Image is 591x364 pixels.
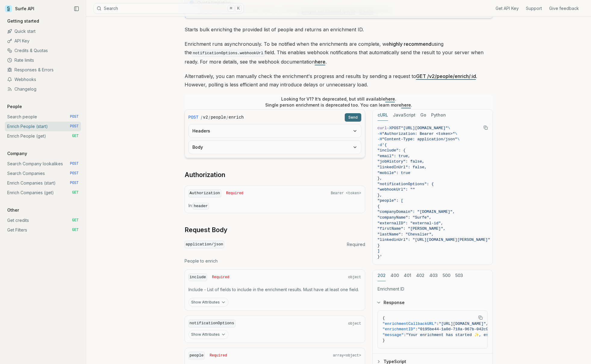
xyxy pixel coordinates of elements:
[378,215,431,220] span: "companyName": "Surfe",
[5,112,81,122] a: Search people POST
[378,148,406,153] span: "include": {
[481,123,490,132] button: Copy Text
[345,113,361,122] button: Send
[5,18,42,24] p: Getting started
[265,96,412,108] p: Looking for V1? It’s deprecated, but still available . Single person enrichment is deprecated too...
[5,188,81,198] a: Enrich Companies (get) GET
[437,322,439,326] span: :
[378,143,382,147] span: -d
[378,198,403,203] span: "people": [
[228,5,234,12] kbd: ⌘
[378,154,410,158] span: "email": true,
[416,270,425,281] button: 402
[348,275,361,280] span: object
[391,126,401,130] span: POST
[383,333,404,337] span: "message"
[385,96,395,101] a: here
[5,4,34,13] a: Surfe API
[401,126,448,130] span: "[URL][DOMAIN_NAME]"
[70,171,79,176] span: POST
[389,41,431,47] strong: highly recommend
[5,225,81,235] a: Get Filters GET
[5,178,81,188] a: Enrich Companies (start) POST
[526,5,542,11] a: Support
[378,193,382,198] span: },
[5,207,21,213] p: Other
[476,313,485,322] button: Copy Text
[209,114,210,120] span: /
[378,254,382,259] span: }'
[378,176,382,181] span: },
[415,327,418,331] span: :
[393,110,415,121] button: JavaScript
[439,322,486,326] span: "[URL][DOMAIN_NAME]"
[5,75,81,84] a: Webhooks
[70,181,79,185] span: POST
[331,191,361,196] span: Bearer <token>
[378,165,427,170] span: "linkedInUrl": false,
[5,84,81,94] a: Changelog
[347,241,365,247] span: Required
[383,327,415,331] span: "enrichmentID"
[185,72,493,89] p: Alternatively, you can manually check the enrichment's progress and results by sending a request ...
[5,55,81,65] a: Rate limits
[185,226,227,234] a: Request Body
[212,275,229,280] span: Required
[70,114,79,119] span: POST
[72,228,79,232] span: GET
[378,182,434,186] span: "notificationOptions": {
[211,114,226,120] code: people
[404,333,406,337] span: :
[226,191,244,196] span: Required
[457,137,460,142] span: \
[70,161,79,166] span: POST
[373,310,493,353] div: Response
[188,273,207,282] code: include
[401,102,411,107] a: here
[185,25,493,34] p: Starts bulk enriching the provided list of people and returns an enrichment ID.
[486,322,488,326] span: ,
[201,114,202,120] span: /
[5,122,81,131] a: Enrich People (start) POST
[192,50,265,57] code: notificationOptions.webhookUrl
[378,204,380,209] span: {
[210,353,227,358] span: Required
[193,203,209,210] code: header
[390,270,399,281] button: 400
[378,270,386,281] button: 202
[185,171,225,179] a: Authorization
[382,143,387,147] span: '{
[383,322,437,326] span: "enrichmentCallbackURL"
[378,249,380,253] span: ]
[378,232,434,237] span: "lastName": "Chevalier",
[188,298,229,307] button: Show Attributes
[431,110,446,121] button: Python
[5,26,81,36] a: Quick start
[378,221,443,226] span: "externalID": "external-id",
[378,126,387,130] span: curl
[378,226,446,231] span: "firstName": "[PERSON_NAME]",
[455,270,463,281] button: 503
[420,110,426,121] button: Go
[378,286,488,292] p: Enrichment ID
[5,65,81,75] a: Responses & Errors
[188,319,235,328] code: notificationOptions
[235,5,242,12] kbd: K
[185,241,225,249] code: application/json
[93,3,244,14] button: Search⌘K
[70,124,79,129] span: POST
[188,330,229,339] button: Show Attributes
[188,189,221,198] code: Authorization
[5,159,81,169] a: Search Company lookalikes POST
[5,151,30,157] p: Company
[188,287,361,293] p: Include - List of fields to include in the enrichment results. Must have at least one field.
[72,4,81,13] button: Collapse Sidebar
[496,5,519,11] a: Get API Key
[5,36,81,46] a: API Key
[188,352,205,360] code: people
[448,126,450,130] span: \
[72,190,79,195] span: GET
[229,114,244,120] code: enrich
[378,110,388,121] button: cURL
[382,132,455,136] span: "Authorization: Bearer <token>"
